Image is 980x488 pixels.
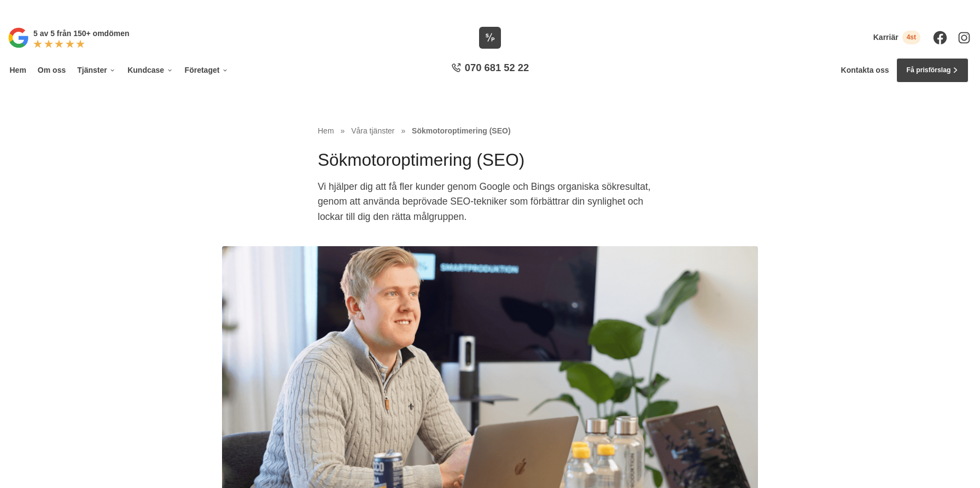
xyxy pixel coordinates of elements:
[318,179,662,229] p: Vi hjälper dig att få fler kunder genom Google och Bings organiska sökresultat, genom att använda...
[896,58,969,83] a: Få prisförslag
[340,125,345,137] span: »
[8,58,28,83] a: Hem
[841,66,889,75] a: Kontakta oss
[873,31,920,44] a: Karriär 4st
[126,58,175,83] a: Kundcase
[351,126,394,135] span: Våra tjänster
[873,33,899,42] span: Karriär
[906,65,950,75] span: Få prisförslag
[401,125,405,137] span: »
[75,58,118,83] a: Tjänster
[183,58,230,83] a: Företaget
[465,61,529,75] span: 070 681 52 22
[36,58,67,83] a: Om oss
[902,31,920,44] span: 4st
[318,148,662,179] h1: Sökmotoroptimering (SEO)
[447,61,533,80] a: 070 681 52 22
[351,126,396,135] a: Våra tjänster
[33,27,129,39] p: 5 av 5 från 150+ omdömen
[412,126,510,135] a: Sökmotoroptimering (SEO)
[4,4,976,14] p: Vi vann Årets Unga Företagare i Dalarna 2024 –
[318,125,662,137] nav: Breadcrumb
[522,4,612,12] a: Läs pressmeddelandet här!
[318,126,334,135] a: Hem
